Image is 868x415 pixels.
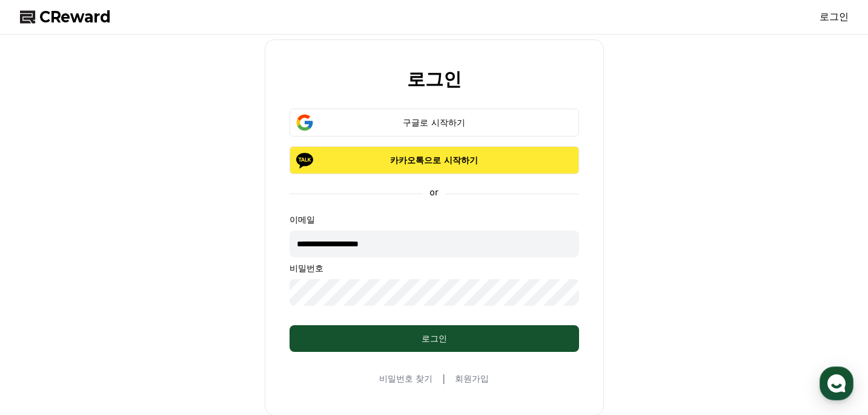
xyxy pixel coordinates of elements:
span: 홈 [38,332,45,342]
a: CReward [20,7,111,27]
div: 로그인 [314,332,555,345]
a: 설정 [156,314,233,345]
span: 설정 [187,332,202,342]
a: 대화 [80,314,156,345]
a: 회원가입 [455,373,489,385]
h2: 로그인 [407,69,462,89]
span: 대화 [111,333,125,343]
span: | [442,371,445,386]
a: 로그인 [820,10,849,24]
span: CReward [39,7,111,27]
p: 카카오톡으로 시작하기 [307,154,562,166]
div: 구글로 시작하기 [307,116,562,129]
button: 카카오톡으로 시작하기 [290,146,579,174]
a: 비밀번호 찾기 [379,373,432,385]
p: 비밀번호 [290,262,579,274]
p: 이메일 [290,214,579,226]
p: or [422,186,445,198]
button: 로그인 [290,325,579,352]
a: 홈 [4,314,80,345]
button: 구글로 시작하기 [290,109,579,137]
